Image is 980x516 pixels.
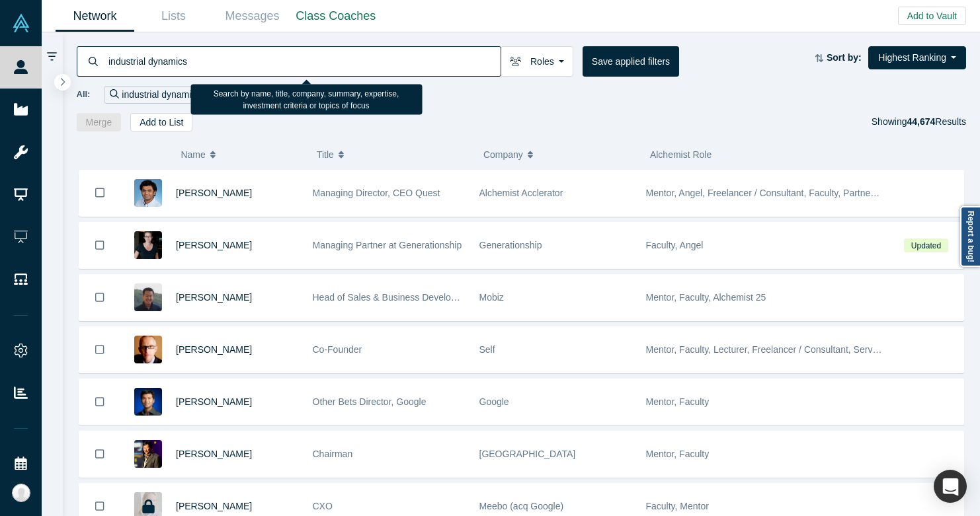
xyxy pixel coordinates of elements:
img: Katinka Harsányi's Account [12,484,30,502]
span: Company [483,141,523,168]
strong: 44,674 [907,116,935,127]
span: Mentor, Faculty, Alchemist 25 [646,292,766,303]
button: Highest Ranking [868,46,966,69]
button: Bookmark [79,223,120,268]
button: Save applied filters [583,46,679,77]
button: Name [181,141,303,168]
span: Meebo (acq Google) [479,501,564,511]
span: Mobiz [479,292,504,303]
button: Bookmark [79,379,120,425]
button: Merge [77,113,122,131]
a: Lists [134,1,213,32]
img: Steven Kan's Profile Image [134,388,162,416]
img: Alchemist Vault Logo [12,14,30,32]
span: Head of Sales & Business Development (interim) [313,292,513,303]
button: Add to Vault [898,7,966,25]
span: Chairman [313,449,353,459]
span: Title [317,141,334,168]
a: Messages [213,1,292,32]
span: Alchemist Role [650,149,712,160]
button: Bookmark [79,170,120,216]
button: Company [483,141,636,168]
a: Report a bug! [960,206,980,267]
a: Class Coaches [292,1,380,32]
span: Co-Founder [313,344,362,355]
span: Mentor, Angel, Freelancer / Consultant, Faculty, Partner, Lecturer, VC [646,188,930,198]
span: All: [77,88,91,101]
button: Bookmark [79,327,120,373]
span: Generationship [479,240,542,250]
button: Bookmark [79,275,120,320]
button: Add to List [130,113,192,131]
span: Google [479,396,509,407]
div: industrial dynamics [104,86,216,104]
img: Timothy Chou's Profile Image [134,440,162,468]
a: [PERSON_NAME] [176,188,252,198]
button: Bookmark [79,431,120,477]
input: Search by name, title, company, summary, expertise, investment criteria or topics of focus [107,46,501,77]
a: [PERSON_NAME] [176,292,252,303]
a: [PERSON_NAME] [176,344,252,355]
button: Title [317,141,470,168]
img: Robert Winder's Profile Image [134,336,162,363]
button: Remove Filter [200,87,210,102]
span: Self [479,344,495,355]
span: [GEOGRAPHIC_DATA] [479,449,576,459]
a: Network [56,1,134,32]
span: Mentor, Faculty [646,396,710,407]
a: [PERSON_NAME] [176,449,252,459]
strong: Sort by: [827,52,862,63]
span: Managing Partner at Generationship [313,240,462,250]
img: Gnani Palanikumar's Profile Image [134,179,162,207]
button: Roles [501,46,573,77]
span: Managing Director, CEO Quest [313,188,440,198]
span: Faculty, Mentor [646,501,709,511]
span: CXO [313,501,333,511]
a: [PERSON_NAME] [176,396,252,407]
img: Michael Chang's Profile Image [134,283,162,311]
span: Faculty, Angel [646,240,704,250]
span: Alchemist Acclerator [479,188,563,198]
span: Name [181,141,205,168]
img: Rachel Chalmers's Profile Image [134,231,162,259]
a: [PERSON_NAME] [176,240,252,250]
div: Showing [872,113,966,131]
span: Updated [904,239,948,252]
a: [PERSON_NAME] [176,501,252,511]
span: Other Bets Director, Google [313,396,427,407]
span: Mentor, Faculty [646,449,710,459]
span: Results [907,116,966,127]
